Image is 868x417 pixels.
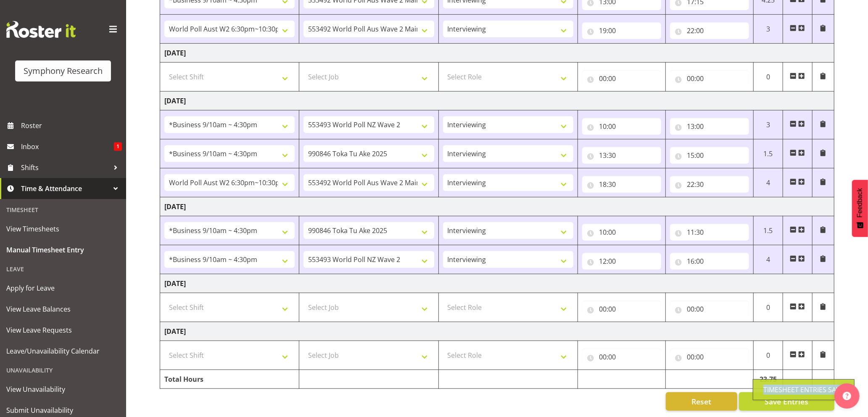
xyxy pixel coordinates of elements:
[160,197,834,216] td: [DATE]
[160,322,834,341] td: [DATE]
[160,44,834,63] td: [DATE]
[754,15,783,44] td: 3
[2,379,124,400] a: View Unavailability
[2,299,124,320] a: View Leave Balances
[2,239,124,260] a: Manual Timesheet Entry
[670,349,749,365] input: Click to select...
[6,324,120,336] span: View Leave Requests
[582,301,661,317] input: Click to select...
[754,110,783,139] td: 3
[24,65,103,77] div: Symphony Research
[2,320,124,341] a: View Leave Requests
[754,168,783,197] td: 4
[2,362,124,379] div: Unavailability
[2,341,124,362] a: Leave/Unavailability Calendar
[2,218,124,239] a: View Timesheets
[582,176,661,193] input: Click to select...
[2,260,124,278] div: Leave
[6,345,120,357] span: Leave/Unavailability Calendar
[6,404,120,417] span: Submit Unavailability
[670,253,749,270] input: Click to select...
[160,370,299,389] td: Total Hours
[160,274,834,293] td: [DATE]
[2,201,124,218] div: Timesheet
[582,70,661,87] input: Click to select...
[21,140,114,153] span: Inbox
[666,392,737,411] button: Reset
[852,180,868,237] button: Feedback - Show survey
[691,396,711,407] span: Reset
[6,244,120,256] span: Manual Timesheet Entry
[582,147,661,164] input: Click to select...
[670,301,749,317] input: Click to select...
[754,293,783,322] td: 0
[21,119,122,132] span: Roster
[2,278,124,299] a: Apply for Leave
[6,282,120,294] span: Apply for Leave
[765,396,808,407] span: Save Entries
[754,245,783,274] td: 4
[6,21,76,38] img: Rosterit website logo
[754,341,783,370] td: 0
[754,370,783,389] td: 23.75
[670,118,749,135] input: Click to select...
[114,142,122,151] span: 1
[6,383,120,396] span: View Unavailability
[754,216,783,245] td: 1.5
[160,92,834,110] td: [DATE]
[21,182,109,195] span: Time & Attendance
[582,349,661,365] input: Click to select...
[670,22,749,39] input: Click to select...
[843,392,851,400] img: help-xxl-2.png
[582,224,661,241] input: Click to select...
[582,118,661,135] input: Click to select...
[670,70,749,87] input: Click to select...
[6,223,120,235] span: View Timesheets
[856,188,864,218] span: Feedback
[670,224,749,241] input: Click to select...
[6,303,120,315] span: View Leave Balances
[21,161,109,174] span: Shifts
[739,392,834,411] button: Save Entries
[754,139,783,168] td: 1.5
[754,63,783,92] td: 0
[763,385,844,395] div: Timesheet Entries Save
[670,176,749,193] input: Click to select...
[582,22,661,39] input: Click to select...
[670,147,749,164] input: Click to select...
[582,253,661,270] input: Click to select...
